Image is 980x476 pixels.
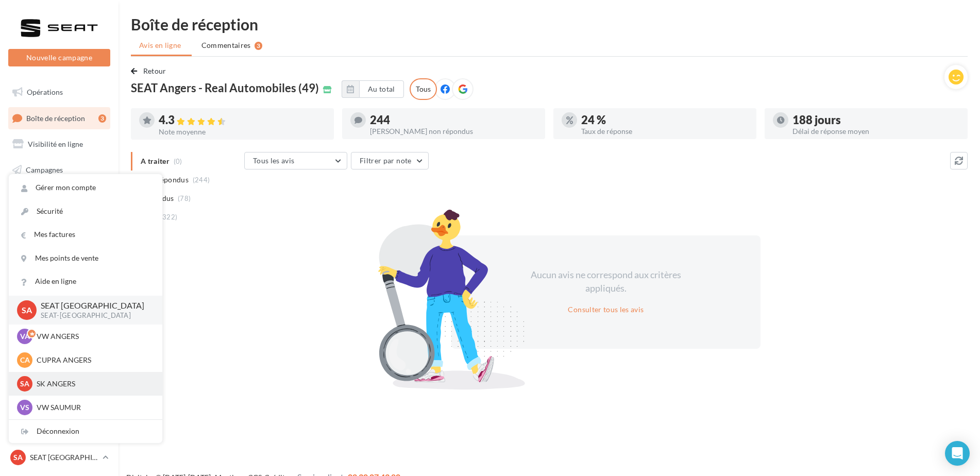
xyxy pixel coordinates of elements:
span: CA [20,355,30,365]
a: SA SEAT [GEOGRAPHIC_DATA] [8,448,110,467]
div: 188 jours [792,114,959,126]
div: Tous [410,78,437,100]
div: [PERSON_NAME] non répondus [370,128,537,135]
a: Gérer mon compte [9,176,162,199]
span: VS [20,402,29,413]
a: Sécurité [9,200,162,223]
a: PLV et print personnalisable [6,262,112,292]
span: Non répondus [141,175,189,185]
div: Boîte de réception [131,16,968,32]
div: Délai de réponse moyen [792,128,959,135]
div: 24 % [581,114,748,126]
span: Boîte de réception [26,113,85,122]
button: Tous les avis [244,152,347,169]
a: Campagnes [6,159,112,181]
p: VW SAUMUR [37,402,150,413]
span: SEAT Angers - Real Automobiles (49) [131,82,319,94]
span: VA [20,331,30,342]
span: Visibilité en ligne [28,140,83,148]
span: (78) [178,194,191,202]
a: Calendrier [6,236,112,258]
span: SA [13,452,23,463]
p: CUPRA ANGERS [37,355,150,365]
a: Contacts [6,185,112,207]
div: 3 [98,114,106,123]
div: Taux de réponse [581,128,748,135]
a: Boîte de réception3 [6,107,112,129]
button: Filtrer par note [351,152,429,169]
a: Visibilité en ligne [6,133,112,155]
div: Aucun avis ne correspond aux critères appliqués. [517,268,695,295]
button: Nouvelle campagne [8,49,110,66]
a: Aide en ligne [9,270,162,293]
p: SEAT-[GEOGRAPHIC_DATA] [41,311,146,320]
a: Opérations [6,81,112,103]
span: (244) [193,176,210,184]
a: Campagnes DataOnDemand [6,296,112,326]
button: Au total [342,80,404,98]
span: Opérations [27,88,63,96]
span: Retour [143,66,166,75]
div: Open Intercom Messenger [945,441,970,466]
span: SA [20,379,29,389]
p: VW ANGERS [37,331,150,342]
button: Retour [131,65,171,77]
span: SA [22,304,32,316]
span: Campagnes [26,165,63,174]
p: SK ANGERS [37,379,150,389]
span: (322) [160,213,178,221]
span: Tous les avis [253,156,295,165]
div: 244 [370,114,537,126]
div: 4.3 [159,114,326,126]
span: Commentaires [201,40,251,50]
div: Note moyenne [159,128,326,135]
p: SEAT [GEOGRAPHIC_DATA] [41,300,146,312]
p: SEAT [GEOGRAPHIC_DATA] [30,452,98,463]
div: 3 [255,42,262,50]
a: Mes factures [9,223,162,246]
a: Mes points de vente [9,247,162,270]
a: Médiathèque [6,210,112,232]
button: Au total [359,80,404,98]
button: Consulter tous les avis [564,303,648,316]
div: Déconnexion [9,420,162,443]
